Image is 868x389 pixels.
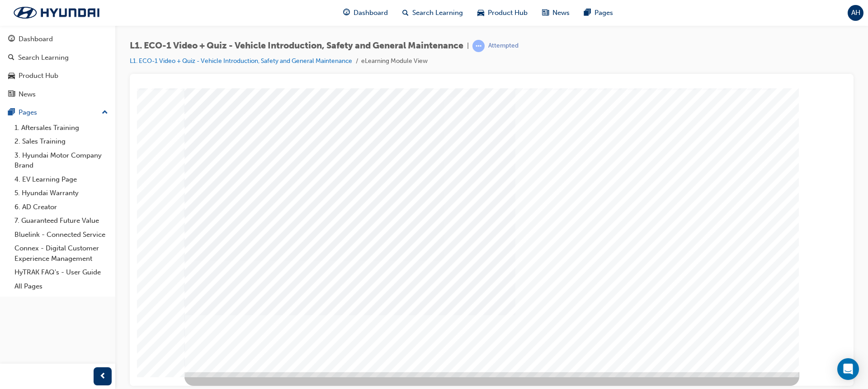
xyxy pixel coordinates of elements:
[8,35,15,43] span: guage-icon
[4,29,112,104] button: DashboardSearch LearningProduct HubNews
[402,7,409,19] span: search-icon
[470,4,535,22] a: car-iconProduct Hub
[336,4,395,22] a: guage-iconDashboard
[8,72,15,80] span: car-icon
[8,109,15,117] span: pages-icon
[5,3,108,22] img: Trak
[542,7,549,19] span: news-icon
[8,54,14,62] span: search-icon
[130,41,463,51] span: L1. ECO-1 Video + Quiz - Vehicle Introduction, Safety and General Maintenance
[467,41,469,51] span: |
[412,8,463,18] span: Search Learning
[11,121,112,135] a: 1. Aftersales Training
[11,265,112,279] a: HyTRAK FAQ's - User Guide
[4,67,112,84] a: Product Hub
[19,89,36,100] div: News
[361,56,428,67] li: eLearning Module View
[11,186,112,200] a: 5. Hyundai Warranty
[102,107,108,119] span: up-icon
[354,8,388,18] span: Dashboard
[848,5,863,21] button: AH
[99,371,106,382] span: prev-icon
[11,228,112,242] a: Bluelink - Connected Service
[343,7,350,19] span: guage-icon
[552,8,570,18] span: News
[488,8,528,18] span: Product Hub
[8,91,15,99] span: news-icon
[11,200,112,214] a: 6. AD Creator
[19,107,37,118] div: Pages
[584,7,591,19] span: pages-icon
[11,173,112,187] a: 4. EV Learning Page
[395,4,470,22] a: search-iconSearch Learning
[18,53,69,63] div: Search Learning
[4,104,112,121] button: Pages
[11,134,112,149] a: 2. Sales Training
[477,7,484,19] span: car-icon
[130,57,352,65] a: L1. ECO-1 Video + Quiz - Vehicle Introduction, Safety and General Maintenance
[488,42,519,50] div: Attempted
[594,8,613,18] span: Pages
[4,86,112,103] a: News
[472,40,485,52] span: learningRecordVerb_ATTEMPT-icon
[19,71,58,81] div: Product Hub
[4,31,112,48] a: Dashboard
[4,49,112,66] a: Search Learning
[11,149,112,173] a: 3. Hyundai Motor Company Brand
[19,34,53,44] div: Dashboard
[577,4,620,22] a: pages-iconPages
[11,214,112,228] a: 7. Guaranteed Future Value
[837,358,859,380] div: Open Intercom Messenger
[851,8,860,18] span: AH
[11,241,112,265] a: Connex - Digital Customer Experience Management
[535,4,577,22] a: news-iconNews
[11,279,112,293] a: All Pages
